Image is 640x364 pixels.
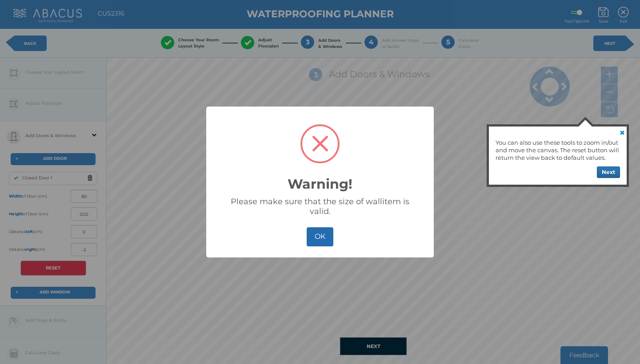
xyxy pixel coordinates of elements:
div: Please make sure that the size of wallitem is valid. [228,197,412,216]
button: Next [597,166,620,178]
h2: Warning! [288,177,352,191]
a: Close [616,127,627,137]
button: OK [307,227,333,246]
div: You can also use these tools to zoom in/out and move the canvas. The reset button will return the... [496,135,620,162]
